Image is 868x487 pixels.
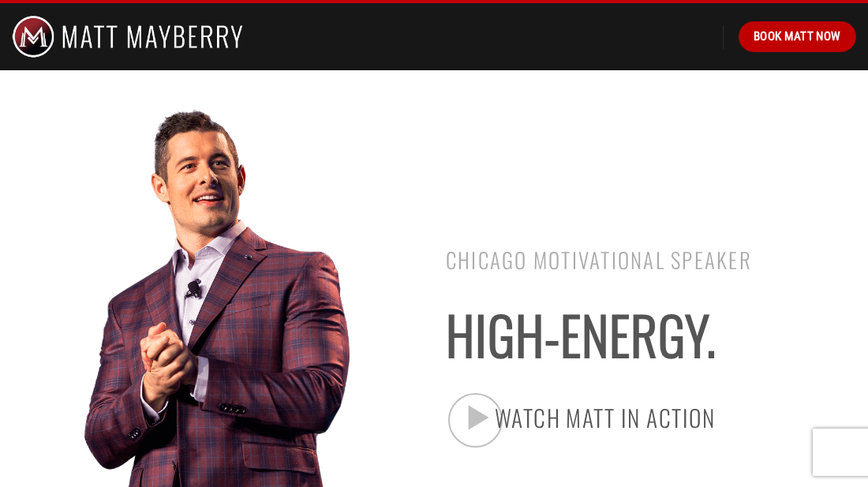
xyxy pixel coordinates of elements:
[446,244,752,275] span: Chicago motivational speaker
[495,404,803,432] h2: Watch matt in action
[446,308,856,360] h2: High-Energy.
[739,21,856,51] a: Book Matt Now
[12,3,243,70] img: Matt Mayberry
[448,393,503,448] a: Open video in lightbox
[754,27,841,46] span: Book Matt Now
